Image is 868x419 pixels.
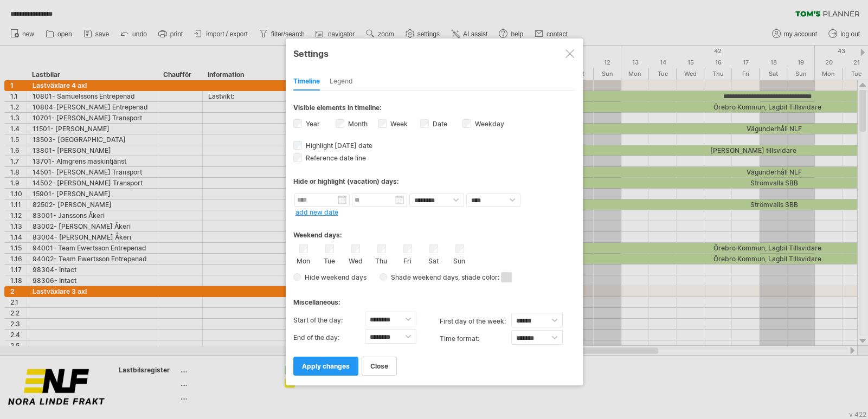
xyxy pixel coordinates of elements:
label: Month [346,120,368,128]
span: close [370,362,388,370]
span: , shade color: [458,271,512,284]
label: Sat [427,255,440,265]
label: Start of the day: [293,312,365,329]
label: End of the day: [293,329,365,346]
span: Hide weekend days [301,273,367,281]
label: Thu [375,255,388,265]
div: Legend [330,73,353,91]
span: Shade weekend days [387,273,458,281]
label: Date [430,120,447,128]
div: Miscellaneous: [293,288,575,309]
label: Tue [323,255,336,265]
label: Mon [297,255,310,265]
div: Timeline [293,73,320,91]
div: Weekend days: [293,221,575,242]
label: Sun [453,255,466,265]
a: apply changes [293,357,358,376]
span: click here to change the shade color [501,272,512,282]
div: Hide or highlight (vacation) days: [293,177,575,185]
div: Visible elements in timeline: [293,104,575,115]
label: Wed [349,255,362,265]
span: Highlight [DATE] date [304,141,372,150]
label: Weekday [473,120,504,128]
label: Week [388,120,408,128]
label: first day of the week: [440,313,511,330]
div: Settings [293,43,575,63]
span: apply changes [302,362,350,370]
label: Year [304,120,320,128]
span: Reference date line [304,154,366,162]
a: close [362,357,397,376]
label: Fri [401,255,414,265]
a: add new date [295,208,338,216]
label: Time format: [440,330,511,347]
